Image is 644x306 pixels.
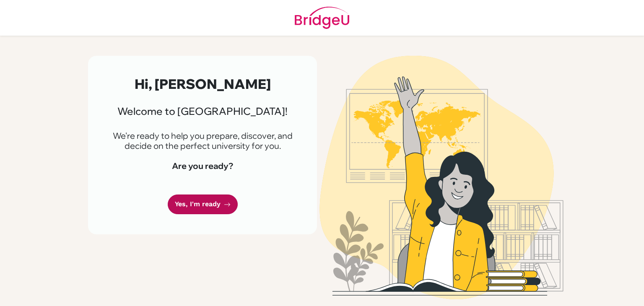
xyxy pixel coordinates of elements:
[168,194,238,214] a: Yes, I'm ready
[108,105,297,117] h3: Welcome to [GEOGRAPHIC_DATA]!
[108,161,297,171] h4: Are you ready?
[108,76,297,92] h2: Hi, [PERSON_NAME]
[108,131,297,151] p: We're ready to help you prepare, discover, and decide on the perfect university for you.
